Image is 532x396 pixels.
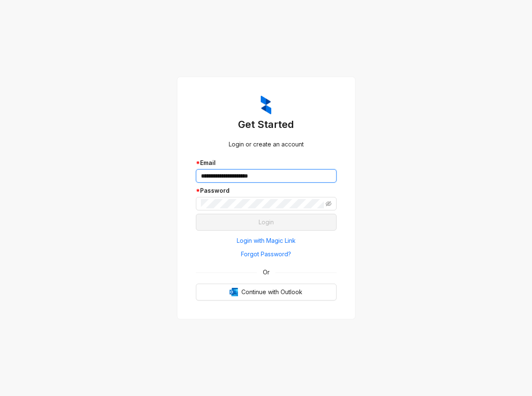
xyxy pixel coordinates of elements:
button: Forgot Password? [196,247,337,261]
img: Outlook [230,288,238,296]
div: Password [196,186,337,195]
span: Or [257,268,275,277]
div: Email [196,158,337,167]
button: Login with Magic Link [196,234,337,247]
span: Continue with Outlook [241,287,302,297]
span: Login with Magic Link [237,236,296,245]
span: eye-invisible [326,201,331,207]
button: OutlookContinue with Outlook [196,284,337,300]
h3: Get Started [196,118,337,131]
span: Forgot Password? [241,250,291,259]
button: Login [196,214,337,231]
img: ZumaIcon [261,96,271,115]
div: Login or create an account [196,140,337,149]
